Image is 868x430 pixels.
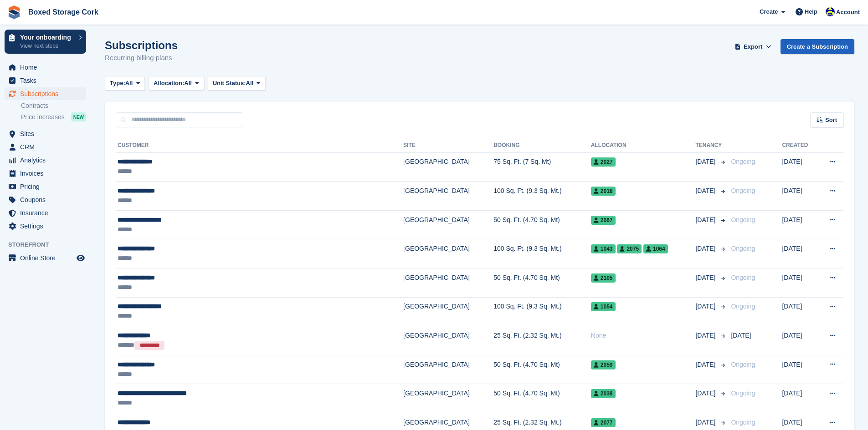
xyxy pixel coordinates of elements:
[403,268,493,298] td: [GEOGRAPHIC_DATA]
[782,138,817,153] th: Created
[21,101,86,110] a: Contracts
[591,187,616,196] span: 2018
[781,39,854,54] a: Create a Subscription
[105,76,145,91] button: Type: All
[591,331,696,340] div: None
[643,244,668,253] span: 1064
[5,61,86,74] a: menu
[20,34,74,40] p: Your onboarding
[208,76,266,91] button: Unit Status: All
[731,245,755,252] span: Ongoing
[110,79,125,88] span: Type:
[731,390,755,397] span: Ongoing
[5,141,86,153] a: menu
[149,76,204,91] button: Allocation: All
[493,297,591,326] td: 100 Sq. Ft. (9.3 Sq. Mt.)
[71,112,86,121] div: NEW
[20,193,75,206] span: Coupons
[5,252,86,264] a: menu
[744,42,762,51] span: Export
[591,273,616,283] span: 2105
[75,253,86,263] a: Preview store
[695,244,717,253] span: [DATE]
[403,239,493,268] td: [GEOGRAPHIC_DATA]
[20,180,75,193] span: Pricing
[805,7,817,16] span: Help
[21,112,86,122] a: Price increases NEW
[116,138,403,153] th: Customer
[5,167,86,180] a: menu
[493,152,591,182] td: 75 Sq. Ft. (7 Sq. Mt)
[695,138,727,153] th: Tenancy
[760,7,778,16] span: Create
[5,127,86,140] a: menu
[782,182,817,211] td: [DATE]
[20,74,75,87] span: Tasks
[5,220,86,233] a: menu
[105,53,178,63] p: Recurring billing plans
[782,355,817,384] td: [DATE]
[782,268,817,298] td: [DATE]
[213,79,246,88] span: Unit Status:
[493,210,591,239] td: 50 Sq. Ft. (4.70 Sq. Mt)
[695,418,717,427] span: [DATE]
[20,61,75,74] span: Home
[493,326,591,355] td: 25 Sq. Ft. (2.32 Sq. Mt.)
[695,360,717,369] span: [DATE]
[695,389,717,398] span: [DATE]
[591,244,616,253] span: 1043
[5,154,86,167] a: menu
[731,303,755,310] span: Ongoing
[5,74,86,87] a: menu
[5,193,86,206] a: menu
[403,182,493,211] td: [GEOGRAPHIC_DATA]
[20,127,75,140] span: Sites
[782,210,817,239] td: [DATE]
[782,384,817,413] td: [DATE]
[25,5,102,20] a: Boxed Storage Cork
[5,87,86,100] a: menu
[246,79,254,88] span: All
[403,152,493,182] td: [GEOGRAPHIC_DATA]
[731,361,755,368] span: Ongoing
[826,7,835,16] img: Vincent
[591,418,616,427] span: 2077
[591,389,616,398] span: 2038
[825,116,837,125] span: Sort
[617,244,642,253] span: 2075
[695,215,717,225] span: [DATE]
[591,157,616,167] span: 2027
[493,355,591,384] td: 50 Sq. Ft. (4.70 Sq. Mt)
[591,216,616,225] span: 2067
[403,210,493,239] td: [GEOGRAPHIC_DATA]
[20,220,75,233] span: Settings
[493,268,591,298] td: 50 Sq. Ft. (4.70 Sq. Mt)
[125,79,133,88] span: All
[403,297,493,326] td: [GEOGRAPHIC_DATA]
[184,79,192,88] span: All
[695,186,717,196] span: [DATE]
[782,326,817,355] td: [DATE]
[20,154,75,167] span: Analytics
[403,355,493,384] td: [GEOGRAPHIC_DATA]
[695,157,717,167] span: [DATE]
[403,138,493,153] th: Site
[20,207,75,219] span: Insurance
[493,384,591,413] td: 50 Sq. Ft. (4.70 Sq. Mt)
[5,30,86,54] a: Your onboarding View next steps
[5,180,86,193] a: menu
[20,42,74,50] p: View next steps
[493,182,591,211] td: 100 Sq. Ft. (9.3 Sq. Mt.)
[695,302,717,311] span: [DATE]
[731,216,755,223] span: Ongoing
[403,384,493,413] td: [GEOGRAPHIC_DATA]
[105,39,178,51] h1: Subscriptions
[8,240,91,249] span: Storefront
[5,207,86,219] a: menu
[493,138,591,153] th: Booking
[836,8,860,17] span: Account
[591,138,696,153] th: Allocation
[20,167,75,180] span: Invoices
[21,113,65,121] span: Price increases
[20,252,75,264] span: Online Store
